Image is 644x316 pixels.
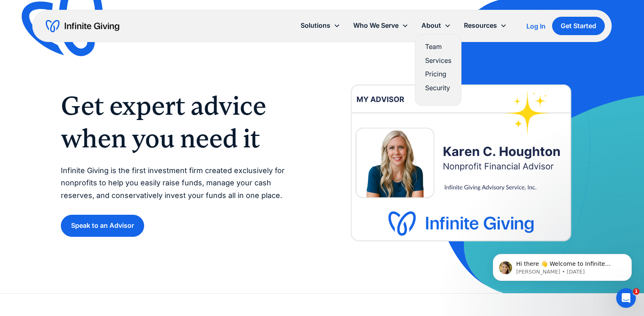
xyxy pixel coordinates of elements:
[347,17,415,34] div: Who We Serve
[415,34,461,106] nav: About
[481,237,644,294] iframe: Intercom notifications message
[616,288,636,308] iframe: Intercom live chat
[457,17,513,34] div: Resources
[464,20,497,31] div: Resources
[633,288,640,295] span: 1
[61,215,144,236] a: Speak to an Advisor
[425,82,451,93] a: Security
[421,20,441,31] div: About
[415,17,457,34] div: About
[425,55,451,66] a: Services
[46,20,119,33] a: home
[61,89,306,155] h1: Get expert advice when you need it
[353,20,399,31] div: Who We Serve
[294,17,347,34] div: Solutions
[301,20,330,31] div: Solutions
[552,17,605,35] a: Get Started
[526,23,546,29] div: Log In
[425,41,451,52] a: Team
[526,21,546,31] a: Log In
[61,165,306,202] p: Infinite Giving is the first investment firm created exclusively for nonprofits to help you easil...
[425,69,451,80] a: Pricing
